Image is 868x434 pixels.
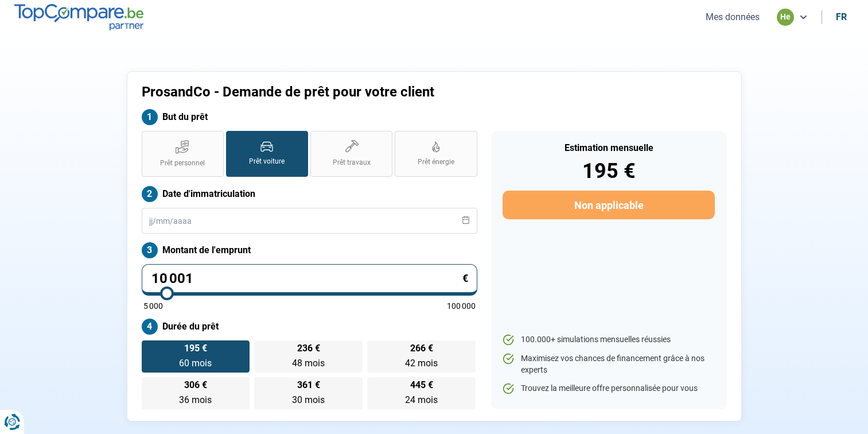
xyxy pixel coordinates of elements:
[503,353,714,375] li: Maximisez vos chances de financement grâce à nos experts
[836,11,847,22] div: fr
[142,186,477,202] label: Date d'immatriculation
[503,191,714,219] button: Non applicable
[410,344,433,353] span: 266 €
[503,334,714,346] li: 100.000+ simulations mensuelles réussies
[292,394,325,405] span: 30 mois
[503,144,714,153] div: Estimation mensuelle
[405,394,438,405] span: 24 mois
[160,158,205,168] span: Prêt personnel
[184,344,207,353] span: 195 €
[503,161,714,181] div: 195 €
[142,109,477,125] label: But du prêt
[447,302,476,310] span: 100 000
[184,381,207,390] span: 306 €
[142,208,477,234] input: jj/mm/aaaa
[777,9,794,26] div: he
[142,242,477,258] label: Montant de l'emprunt
[410,381,433,390] span: 445 €
[333,158,371,168] span: Prêt travaux
[297,344,320,353] span: 236 €
[143,302,163,310] span: 5 000
[179,358,212,369] span: 60 mois
[297,381,320,390] span: 361 €
[418,157,454,167] span: Prêt énergie
[462,273,468,284] span: €
[702,11,763,23] button: Mes données
[249,157,285,166] span: Prêt voiture
[292,358,325,369] span: 48 mois
[503,383,714,394] li: Trouvez la meilleure offre personnalisée pour vous
[142,319,477,335] label: Durée du prêt
[142,84,577,100] h1: ProsandCo - Demande de prêt pour votre client
[14,4,143,30] img: TopCompare.be
[405,358,438,369] span: 42 mois
[179,394,212,405] span: 36 mois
